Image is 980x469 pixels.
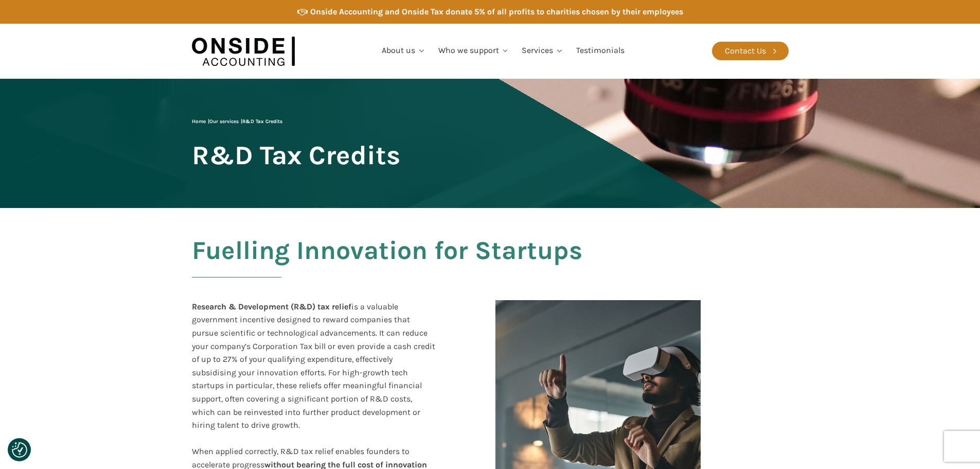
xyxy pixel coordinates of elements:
h2: Fuelling Innovation for Startups [192,236,789,290]
a: Home [192,118,206,125]
a: Our services [209,118,239,125]
b: Research & Development (R&D) [192,302,315,311]
div: Contact Us [725,44,766,58]
a: Testimonials [570,33,631,68]
a: About us [376,33,432,68]
img: Onside Accounting [192,31,295,71]
a: Services [515,33,570,68]
button: Consent Preferences [12,442,27,458]
span: R&D Tax Credits [242,118,282,125]
div: Onside Accounting and Onside Tax donate 5% of all profits to charities chosen by their employees [310,5,683,19]
a: Who we support [432,33,516,68]
span: | | [192,118,282,125]
span: R&D Tax Credits [192,141,400,169]
b: tax relief [317,302,351,311]
img: Revisit consent button [12,442,27,458]
a: Contact Us [712,42,789,60]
